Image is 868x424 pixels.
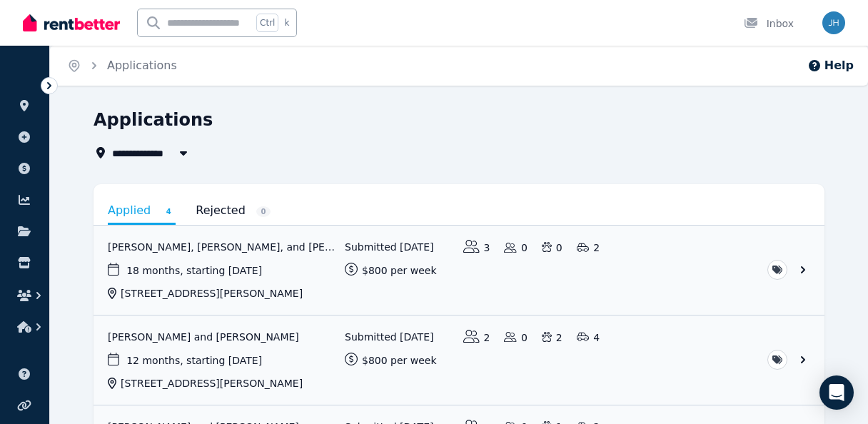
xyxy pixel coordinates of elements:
a: Rejected [196,198,271,223]
div: Open Intercom Messenger [819,375,854,410]
span: 4 [161,206,176,217]
img: RentBetter [23,12,120,34]
button: Help [807,57,854,74]
div: Inbox [744,16,794,31]
a: View application: Hamsa Iraad, Nimco Iraad, and Mahad Abdi Iraad [94,226,824,315]
a: Applications [107,59,177,72]
img: Serenity Stays Management Pty Ltd [822,11,845,34]
span: k [284,17,289,29]
span: 0 [256,206,271,217]
span: Ctrl [256,14,278,32]
a: Applied [108,198,176,225]
nav: Breadcrumb [50,46,194,86]
a: View application: Tina Mantoufeh and Michael Mantoufeh [94,316,824,405]
h1: Applications [94,108,213,131]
